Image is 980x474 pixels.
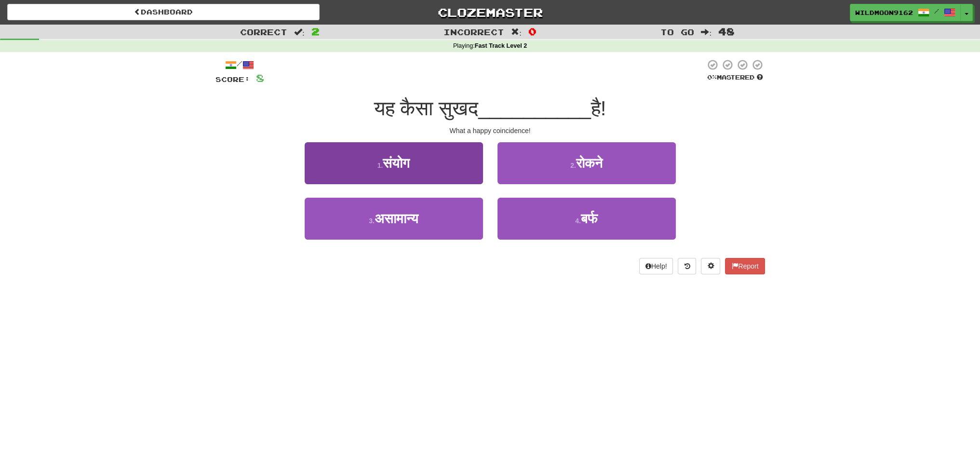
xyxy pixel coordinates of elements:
[369,217,375,225] small: 3 .
[374,97,478,120] span: यह कैसा सुखद
[575,217,581,225] small: 4 .
[639,258,673,274] button: Help!
[443,27,504,37] span: Incorrect
[475,42,527,49] strong: Fast Track Level 2
[855,8,913,17] span: WildMoon9162
[660,27,694,37] span: To go
[850,4,961,21] a: WildMoon9162 /
[497,142,676,184] button: 2.रोकने
[256,72,264,84] span: 8
[478,97,591,120] span: __________
[294,28,305,36] span: :
[576,156,603,171] span: रोकने
[305,198,483,240] button: 3.असामान्य
[701,28,712,36] span: :
[377,162,383,169] small: 1 .
[718,26,735,37] span: 48
[528,26,537,37] span: 0
[725,258,765,274] button: Report
[334,4,646,21] a: Clozemaster
[215,59,264,71] div: /
[705,73,765,82] div: Mastered
[7,4,320,20] a: Dashboard
[934,8,939,14] span: /
[375,211,418,226] span: असामान्य
[511,28,522,36] span: :
[311,26,320,37] span: 2
[707,73,717,81] span: 0 %
[215,126,765,135] div: What a happy coincidence!
[305,142,483,184] button: 1.संयोग
[581,211,598,226] span: बर्फ
[497,198,676,240] button: 4.बर्फ
[591,97,606,120] span: है!
[570,162,576,169] small: 2 .
[383,156,410,171] span: संयोग
[215,75,250,83] span: Score:
[240,27,287,37] span: Correct
[678,258,696,274] button: Round history (alt+y)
